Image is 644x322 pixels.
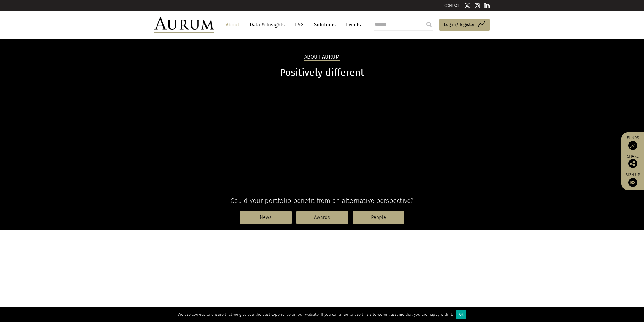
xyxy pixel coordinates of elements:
[444,21,475,28] span: Log in/Register
[628,141,637,150] img: Access Funds
[628,178,637,187] img: Sign up to our newsletter
[456,310,466,319] div: Ok
[624,172,641,187] a: Sign up
[247,19,288,30] a: Data & Insights
[296,211,348,224] a: Awards
[628,159,637,168] img: Share this post
[484,3,490,9] img: Linkedin icon
[311,19,339,30] a: Solutions
[353,211,404,224] a: People
[154,197,490,205] h4: Could your portfolio benefit from an alternative perspective?
[154,17,214,33] img: Aurum
[304,54,340,61] h2: About Aurum
[624,135,641,150] a: Funds
[292,19,307,30] a: ESG
[439,19,490,31] a: Log in/Register
[423,19,435,31] input: Submit
[475,3,480,9] img: Instagram icon
[464,3,470,9] img: Twitter icon
[223,19,242,30] a: About
[240,211,292,224] a: News
[343,19,361,30] a: Events
[154,67,490,79] h1: Positively different
[624,154,641,168] div: Share
[444,3,460,8] a: CONTACT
